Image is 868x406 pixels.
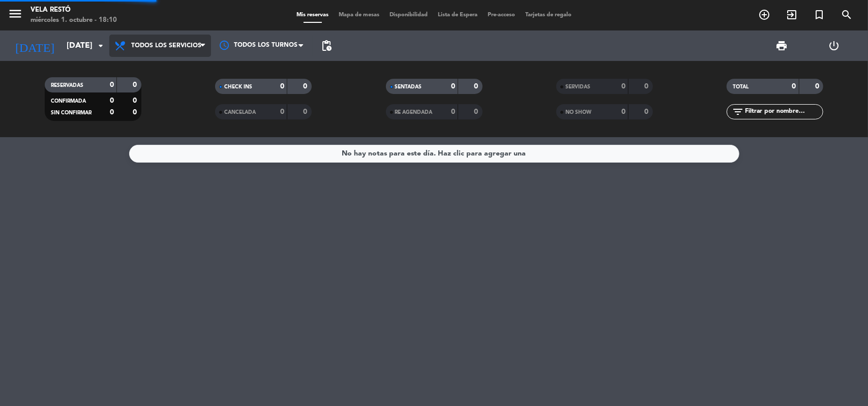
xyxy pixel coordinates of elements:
[304,108,310,115] strong: 0
[384,12,433,18] span: Disponibilidad
[841,9,853,21] i: search
[474,83,480,90] strong: 0
[433,12,483,18] span: Lista de Espera
[644,108,650,115] strong: 0
[732,106,744,118] i: filter_list
[51,99,86,104] span: CONFIRMADA
[110,81,114,88] strong: 0
[395,110,433,115] span: RE AGENDADA
[828,40,841,52] i: power_settings_new
[334,12,384,18] span: Mapa de mesas
[320,40,333,52] span: pending_actions
[565,110,591,115] span: NO SHOW
[483,12,520,18] span: Pre-acceso
[451,83,455,90] strong: 0
[131,42,201,49] span: Todos los servicios
[110,109,114,116] strong: 0
[342,148,526,160] div: No hay notas para este día. Haz clic para agregar una
[808,30,860,61] div: LOG OUT
[51,110,92,115] span: SIN CONFIRMAR
[291,12,334,18] span: Mis reservas
[520,12,577,18] span: Tarjetas de regalo
[133,81,139,88] strong: 0
[224,84,252,89] span: CHECK INS
[31,15,117,25] div: miércoles 1. octubre - 18:10
[792,83,796,90] strong: 0
[744,106,823,117] input: Filtrar por nombre...
[758,9,770,21] i: add_circle_outline
[451,108,455,115] strong: 0
[786,9,798,21] i: exit_to_app
[565,84,590,89] span: SERVIDAS
[621,83,625,90] strong: 0
[133,109,139,116] strong: 0
[31,5,117,15] div: Vela Restó
[224,110,256,115] span: CANCELADA
[813,9,825,21] i: turned_in_not
[395,84,422,89] span: SENTADAS
[8,6,23,25] button: menu
[51,83,83,88] span: RESERVADAS
[133,97,139,104] strong: 0
[644,83,650,90] strong: 0
[8,6,23,21] i: menu
[304,83,310,90] strong: 0
[8,35,62,57] i: [DATE]
[280,83,284,90] strong: 0
[474,108,480,115] strong: 0
[815,83,821,90] strong: 0
[621,108,625,115] strong: 0
[733,84,749,89] span: TOTAL
[280,108,284,115] strong: 0
[95,40,107,52] i: arrow_drop_down
[776,40,788,52] span: print
[110,97,114,104] strong: 0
